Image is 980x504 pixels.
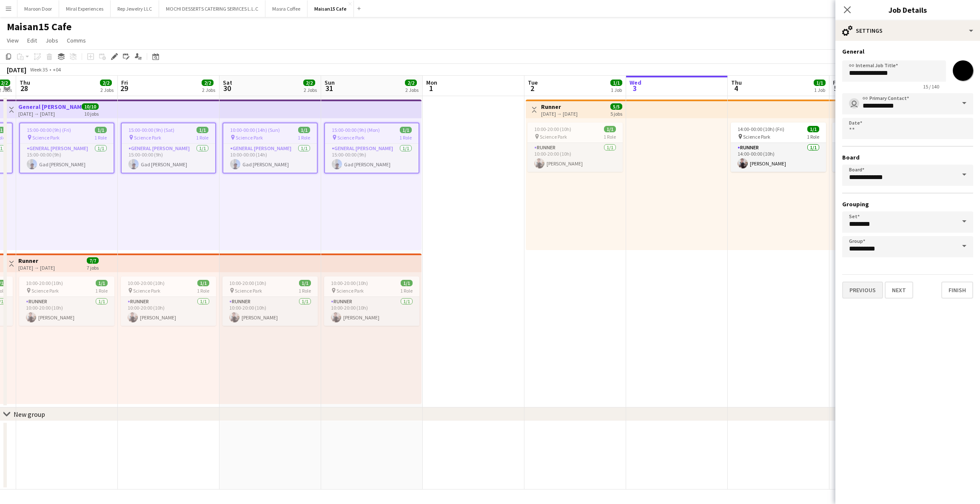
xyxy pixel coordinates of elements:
app-card-role: Runner1/110:00-20:00 (10h)[PERSON_NAME] [222,297,318,326]
app-job-card: 10:00-20:00 (10h)1/1 Science Park1 RoleRunner1/110:00-20:00 (10h)[PERSON_NAME] [832,122,928,172]
span: 31 [323,83,335,93]
div: 2 Jobs [202,87,215,93]
app-job-card: 15:00-00:00 (9h) (Mon)1/1 Science Park1 RoleGeneral [PERSON_NAME]1/115:00-00:00 (9h)Gad [PERSON_N... [324,122,419,174]
span: 10:00-20:00 (10h) [128,280,165,286]
span: 7/7 [87,257,99,264]
span: 2/2 [405,80,417,86]
span: Edit [27,37,37,44]
button: Maisan15 Cafe [308,0,354,17]
span: Science Park [32,134,60,141]
div: Settings [835,20,980,41]
span: 15:00-00:00 (9h) (Sat) [128,127,174,133]
span: 1 Role [399,134,412,141]
button: MOCHI DESSERTS CATERING SERVICES L.L.C [159,0,265,17]
span: 1/1 [814,80,826,86]
span: Science Park [235,288,262,294]
span: 1 Role [95,288,108,294]
app-card-role: General [PERSON_NAME]1/115:00-00:00 (9h)Gad [PERSON_NAME] [20,144,114,173]
span: 4 [730,83,742,93]
span: 5 [832,83,840,93]
app-card-role: Runner1/110:00-20:00 (10h)[PERSON_NAME] [121,297,216,326]
div: 7 jobs [87,264,99,271]
span: 1 [425,83,437,93]
span: 15:00-00:00 (9h) (Mon) [332,127,380,133]
button: Rep Jewelry LLC [111,0,159,17]
app-card-role: Runner1/110:00-20:00 (10h)[PERSON_NAME] [527,143,623,172]
span: 1 Role [604,134,616,140]
span: 10:00-20:00 (10h) [26,280,63,286]
span: Thu [731,79,742,86]
div: 10:00-20:00 (10h)1/1 Science Park1 RoleRunner1/110:00-20:00 (10h)[PERSON_NAME] [222,276,318,326]
button: Next [885,282,913,299]
div: [DATE] → [DATE] [18,111,82,117]
h3: Board [842,154,973,161]
span: 1 Role [94,134,107,141]
span: 28 [18,83,30,93]
span: 1/1 [604,126,616,132]
span: 15:00-00:00 (9h) (Fri) [27,127,71,133]
app-job-card: 10:00-20:00 (10h)1/1 Science Park1 RoleRunner1/110:00-20:00 (10h)[PERSON_NAME] [121,276,216,326]
span: 1/1 [298,127,310,133]
span: Tue [528,79,538,86]
span: Jobs [46,37,58,44]
span: Science Park [337,134,365,141]
span: 1/1 [299,280,311,286]
span: 1/1 [807,126,819,132]
span: 10:00-20:00 (10h) [534,126,571,132]
h3: General [842,48,973,55]
span: 2/2 [100,80,112,86]
h3: Job Details [835,4,980,15]
div: [DATE] → [DATE] [18,265,55,271]
button: Finish [941,282,973,299]
span: Week 35 [28,66,49,73]
span: 1/1 [401,280,413,286]
span: 1/1 [95,127,107,133]
span: 1 Role [807,134,819,140]
div: 2 Jobs [100,87,114,93]
span: Science Park [743,134,770,140]
span: 1/1 [96,280,108,286]
span: View [7,37,19,44]
span: 1/1 [400,127,412,133]
span: 1/1 [197,127,208,133]
span: Science Park [540,134,567,140]
span: 1 Role [298,134,310,141]
button: Maroon Door [17,0,59,17]
span: 1 Role [299,288,311,294]
button: Miral Experiences [59,0,111,17]
span: 10:00-20:00 (10h) [331,280,368,286]
a: Edit [24,35,40,46]
a: Jobs [42,35,62,46]
div: 10:00-00:00 (14h) (Sun)1/1 Science Park1 RoleGeneral [PERSON_NAME]1/110:00-00:00 (14h)Gad [PERSON... [222,122,318,174]
span: Mon [426,79,437,86]
span: Comms [67,37,86,44]
app-card-role: Runner1/110:00-20:00 (10h)[PERSON_NAME] [324,297,419,326]
span: Science Park [133,288,160,294]
app-job-card: 10:00-20:00 (10h)1/1 Science Park1 RoleRunner1/110:00-20:00 (10h)[PERSON_NAME] [19,276,114,326]
div: [DATE] [7,65,26,74]
div: 14:00-00:00 (10h) (Fri)1/1 Science Park1 RoleRunner1/114:00-00:00 (10h)[PERSON_NAME] [731,122,826,172]
h3: Runner [18,257,55,265]
span: 1/1 [610,80,622,86]
div: 1 Job [814,87,825,93]
div: 2 Jobs [304,87,317,93]
app-card-role: General [PERSON_NAME]1/115:00-00:00 (9h)Gad [PERSON_NAME] [122,144,215,173]
span: Science Park [31,288,59,294]
app-job-card: 15:00-00:00 (9h) (Fri)1/1 Science Park1 RoleGeneral [PERSON_NAME]1/115:00-00:00 (9h)Gad [PERSON_N... [19,122,114,174]
span: 1 Role [197,288,209,294]
div: 15:00-00:00 (9h) (Sat)1/1 Science Park1 RoleGeneral [PERSON_NAME]1/115:00-00:00 (9h)Gad [PERSON_N... [121,122,216,174]
app-job-card: 10:00-20:00 (10h)1/1 Science Park1 RoleRunner1/110:00-20:00 (10h)[PERSON_NAME] [527,122,623,172]
span: 1 Role [400,288,413,294]
app-card-role: General [PERSON_NAME]1/110:00-00:00 (14h)Gad [PERSON_NAME] [223,144,317,173]
app-card-role: Runner1/114:00-00:00 (10h)[PERSON_NAME] [731,143,826,172]
span: Thu [20,79,30,86]
app-job-card: 10:00-20:00 (10h)1/1 Science Park1 RoleRunner1/110:00-20:00 (10h)[PERSON_NAME] [324,276,419,326]
a: Comms [63,35,89,46]
span: Sat [223,79,232,86]
div: 2 Jobs [405,87,419,93]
